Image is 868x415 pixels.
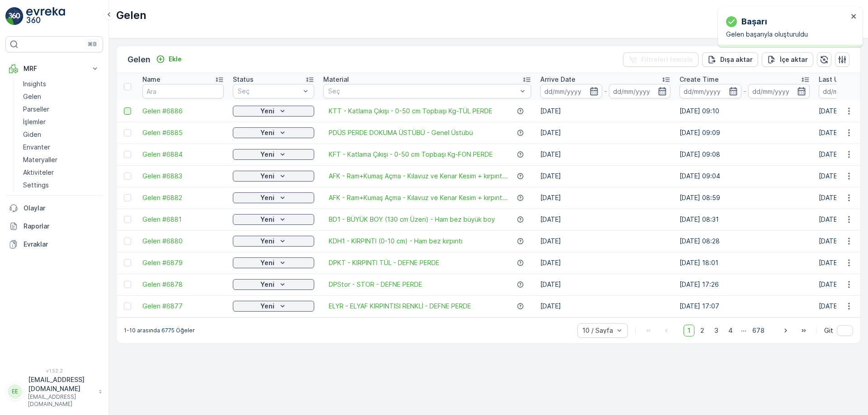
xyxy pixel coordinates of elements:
div: Toggle Row Selected [124,281,131,288]
td: [DATE] [536,295,675,317]
td: [DATE] 08:28 [675,230,814,252]
input: dd/mm/yyyy [679,84,741,98]
td: [DATE] [536,209,675,230]
p: Yeni [260,258,274,267]
a: Envanter [19,141,103,154]
span: 74.9 kg [40,163,63,171]
input: Ara [142,84,224,98]
div: Toggle Row Selected [124,238,131,245]
a: Gelen #6877 [142,302,224,311]
button: Yeni [233,106,314,117]
div: Toggle Row Selected [124,194,131,201]
span: 1 [684,325,694,336]
p: Ekle [169,55,182,64]
a: AFK - Ram+Kumaş Açma - Kılavuz ve Kenar Kesim + kırpınt... [329,193,508,202]
td: [DATE] 18:01 [675,252,814,274]
img: logo_light-DOdMpM7g.png [26,7,65,25]
p: Gelen başarıyla oluşturuldu [726,30,848,39]
a: Insights [19,78,103,90]
a: Settings [19,179,103,191]
p: MRF [24,64,85,73]
td: [DATE] 17:26 [675,274,814,295]
p: Filtreleri temizle [641,55,693,64]
p: [EMAIL_ADDRESS][DOMAIN_NAME] [28,375,94,393]
span: Gelen #6879 [142,258,224,267]
td: [DATE] [536,230,675,252]
a: Aktiviteler [19,166,103,179]
p: Yeni [260,128,274,137]
p: Material [323,75,349,84]
a: Gelen #6883 [142,172,224,181]
p: Gelen [127,53,151,66]
a: BD1 - BÜYÜK BOY (130 cm Üzeri) - Ham bez büyük boy [329,215,495,224]
button: Yeni [233,214,314,225]
p: Settings [23,181,49,190]
td: [DATE] 09:09 [675,122,814,144]
button: Dışa aktar [702,52,758,67]
p: Status [233,75,254,84]
input: dd/mm/yyyy [748,84,810,98]
span: v 1.52.2 [5,368,103,373]
p: ... [741,325,746,336]
span: DPKT - KIRPINTI TÜL - DEFNE PERDE [329,258,439,267]
td: [DATE] [536,274,675,295]
p: Yeni [260,193,274,202]
span: 4 [724,325,737,336]
span: 0 kg [42,193,56,201]
span: 3 [710,325,722,336]
p: Yeni [260,280,274,289]
button: Yeni [233,171,314,182]
a: KDH1 - KIRPINTI (0-10 cm) - Ham bez kırpıntı [329,237,462,246]
p: Yeni [260,150,274,159]
td: [DATE] 09:04 [675,165,814,187]
td: [DATE] [536,122,675,144]
a: KFT - Katlama Çıkışı - 0-50 cm Topbaşı Kg-FON PERDE [329,150,493,159]
p: Yeni [260,302,274,311]
button: Yeni [233,127,314,138]
p: Gelen [23,92,41,101]
div: Toggle Row Selected [124,259,131,266]
p: İşlemler [23,117,46,126]
a: Parseller [19,103,103,116]
a: Gelen #6885 [142,128,224,137]
p: Yeni [260,107,274,116]
a: Gelen [19,90,103,103]
button: close [851,13,857,21]
div: Toggle Row Selected [124,173,131,180]
p: Insights [23,79,46,89]
td: [DATE] 08:59 [675,187,814,209]
p: Seç [238,87,300,96]
span: PDÜS PERDE DOKUMA ÜSTÜBÜ - Genel Üstübü [329,128,473,137]
div: Toggle Row Selected [124,216,131,223]
p: Aktiviteler [23,168,54,177]
p: Gelen #6884 [410,8,457,19]
p: ⌘B [88,41,97,48]
span: 74.9 kg [45,208,69,215]
a: Gelen #6886 [142,107,224,116]
button: Yeni [233,192,314,203]
span: Gelen #6882 [142,193,224,202]
a: Gelen #6881 [142,215,224,224]
img: logo [5,7,24,25]
span: DPStor - STOR - DEFNE PERDE [329,280,422,289]
button: Ekle [152,54,185,65]
a: AFK - Ram+Kumaş Açma - Kılavuz ve Kenar Kesim + kırpınt... [329,172,508,181]
a: Gelen #6884 [142,150,224,159]
a: İşlemler [19,116,103,128]
p: - [743,86,746,97]
p: Yeni [260,172,274,181]
td: [DATE] [536,144,675,165]
p: Arrive Date [540,75,576,84]
a: Gelen #6878 [142,280,224,289]
div: EE [8,384,22,399]
button: İçe aktar [762,52,813,67]
button: EE[EMAIL_ADDRESS][DOMAIN_NAME][EMAIL_ADDRESS][DOMAIN_NAME] [5,375,103,408]
div: Toggle Row Selected [124,107,131,115]
p: 1-10 arasında 6775 Öğeler [124,327,195,334]
p: Dışa aktar [720,55,753,64]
